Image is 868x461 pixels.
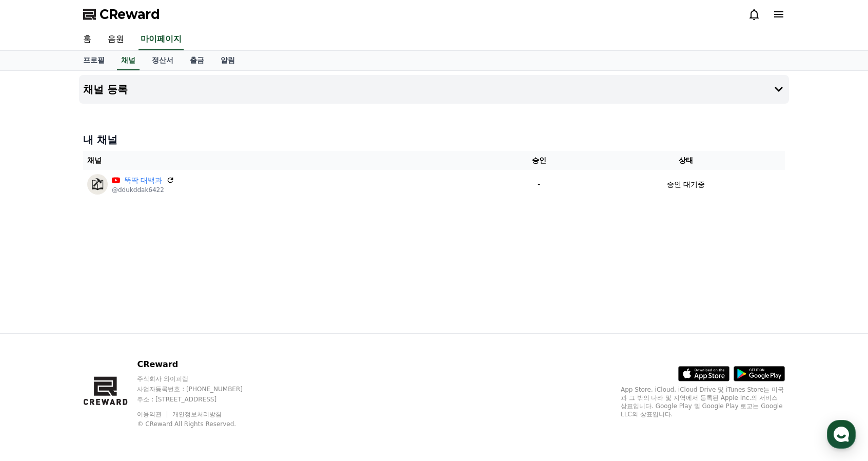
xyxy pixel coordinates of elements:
a: 개인정보처리방침 [172,411,222,418]
p: @ddukddak6422 [112,186,174,194]
p: - [495,179,583,190]
p: App Store, iCloud, iCloud Drive 및 iTunes Store는 미국과 그 밖의 나라 및 지역에서 등록된 Apple Inc.의 서비스 상표입니다. Goo... [621,386,785,418]
a: 정산서 [144,51,182,70]
a: 알림 [212,51,243,70]
a: CReward [83,6,160,23]
img: 뚝딱 대백과 [87,174,108,195]
th: 상태 [587,151,785,170]
a: 출금 [182,51,212,70]
h4: 내 채널 [83,132,785,147]
p: 사업자등록번호 : [PHONE_NUMBER] [137,385,262,393]
a: 홈 [75,29,100,50]
p: 승인 대기중 [667,179,705,190]
a: 이용약관 [137,411,169,418]
a: 프로필 [75,51,113,70]
a: 뚝딱 대백과 [124,175,162,186]
th: 승인 [491,151,587,170]
span: CReward [100,6,160,23]
p: CReward [137,358,262,371]
a: 채널 [117,51,140,70]
a: 마이페이지 [139,29,184,50]
p: 주식회사 와이피랩 [137,375,262,383]
p: 주소 : [STREET_ADDRESS] [137,395,262,404]
th: 채널 [83,151,491,170]
h4: 채널 등록 [83,84,128,95]
p: © CReward All Rights Reserved. [137,420,262,428]
a: 음원 [100,29,132,50]
button: 채널 등록 [79,75,789,104]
